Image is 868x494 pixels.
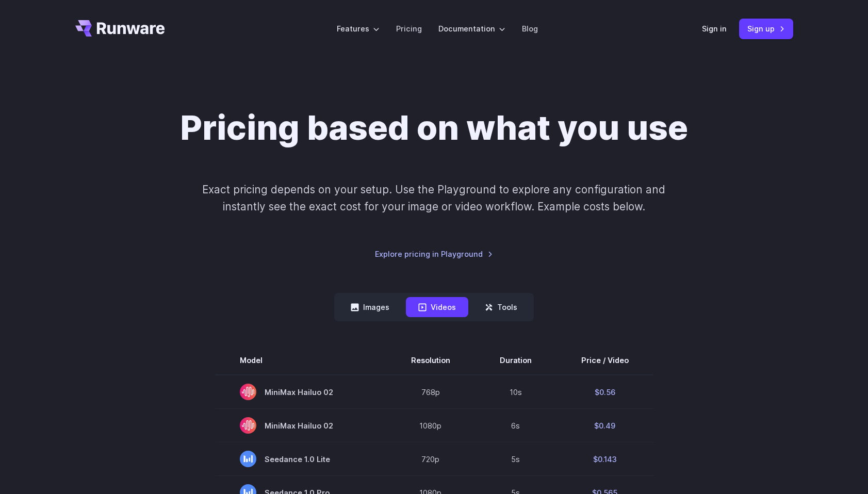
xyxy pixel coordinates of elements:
th: Model [215,346,386,375]
th: Duration [475,346,556,375]
button: Images [338,297,402,317]
th: Price / Video [556,346,653,375]
label: Features [337,23,380,35]
span: Seedance 1.0 Lite [240,451,362,467]
label: Documentation [438,23,505,35]
span: MiniMax Hailuo 02 [240,384,362,400]
th: Resolution [386,346,475,375]
button: Videos [406,297,468,317]
p: Exact pricing depends on your setup. Use the Playground to explore any configuration and instantl... [183,181,685,216]
a: Blog [522,23,538,35]
a: Sign up [739,19,793,39]
a: Explore pricing in Playground [375,248,493,260]
td: 768p [386,375,475,409]
td: 720p [386,442,475,476]
td: $0.143 [556,442,653,476]
td: $0.56 [556,375,653,409]
td: 6s [475,409,556,442]
a: Go to / [75,20,165,37]
button: Tools [472,297,530,317]
h1: Pricing based on what you use [180,107,688,148]
td: 5s [475,442,556,476]
a: Sign in [702,23,727,35]
a: Pricing [396,23,422,35]
td: 1080p [386,409,475,442]
td: $0.49 [556,409,653,442]
td: 10s [475,375,556,409]
span: MiniMax Hailuo 02 [240,417,362,434]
